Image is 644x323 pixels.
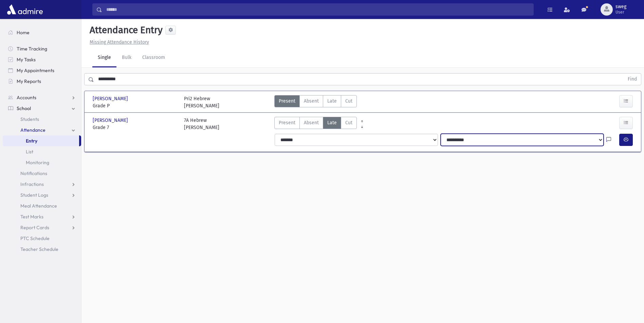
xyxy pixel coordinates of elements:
[20,170,47,176] span: Notifications
[116,48,137,67] a: Bulk
[345,98,352,105] span: Cut
[3,233,81,244] a: PTC Schedule
[87,24,163,36] h5: Attendance Entry
[26,159,49,166] span: Monitoring
[3,157,81,168] a: Monitoring
[327,119,337,126] span: Late
[93,102,177,109] span: Grade P
[26,138,37,144] span: Entry
[3,76,81,87] a: My Reports
[17,46,47,52] span: Time Tracking
[20,246,58,252] span: Teacher Schedule
[20,192,48,198] span: Student Logs
[3,54,81,65] a: My Tasks
[3,125,81,135] a: Attendance
[3,92,81,103] a: Accounts
[345,119,352,126] span: Cut
[3,190,81,200] a: Student Logs
[3,200,81,211] a: Meal Attendance
[5,3,44,16] img: AdmirePro
[184,95,219,109] div: Pri2 Hebrew [PERSON_NAME]
[93,124,177,131] span: Grade 7
[87,39,149,45] a: Missing Attendance History
[20,203,57,209] span: Meal Attendance
[3,27,81,38] a: Home
[327,98,337,105] span: Late
[304,119,319,126] span: Absent
[184,117,219,131] div: 7A Hebrew [PERSON_NAME]
[17,94,36,101] span: Accounts
[3,65,81,76] a: My Appointments
[137,48,170,67] a: Classroom
[279,119,295,126] span: Present
[17,78,41,84] span: My Reports
[3,43,81,54] a: Time Tracking
[3,222,81,233] a: Report Cards
[624,73,641,85] button: Find
[17,67,54,73] span: My Appointments
[3,114,81,125] a: Students
[93,117,129,124] span: [PERSON_NAME]
[26,149,33,155] span: List
[20,116,39,122] span: Students
[274,95,357,109] div: AttTypes
[279,98,295,105] span: Present
[20,235,50,241] span: PTC Schedule
[274,117,357,131] div: AttTypes
[304,98,319,105] span: Absent
[90,39,149,45] u: Missing Attendance History
[102,3,533,16] input: Search
[3,135,79,146] a: Entry
[92,48,116,67] a: Single
[615,4,626,9] span: sweg
[3,146,81,157] a: List
[93,95,129,102] span: [PERSON_NAME]
[20,127,45,133] span: Attendance
[3,244,81,255] a: Teacher Schedule
[17,29,30,36] span: Home
[17,105,31,111] span: School
[20,224,49,231] span: Report Cards
[20,181,44,187] span: Infractions
[3,103,81,114] a: School
[3,168,81,179] a: Notifications
[3,211,81,222] a: Test Marks
[17,57,36,63] span: My Tasks
[615,9,626,15] span: User
[3,179,81,190] a: Infractions
[20,214,43,220] span: Test Marks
